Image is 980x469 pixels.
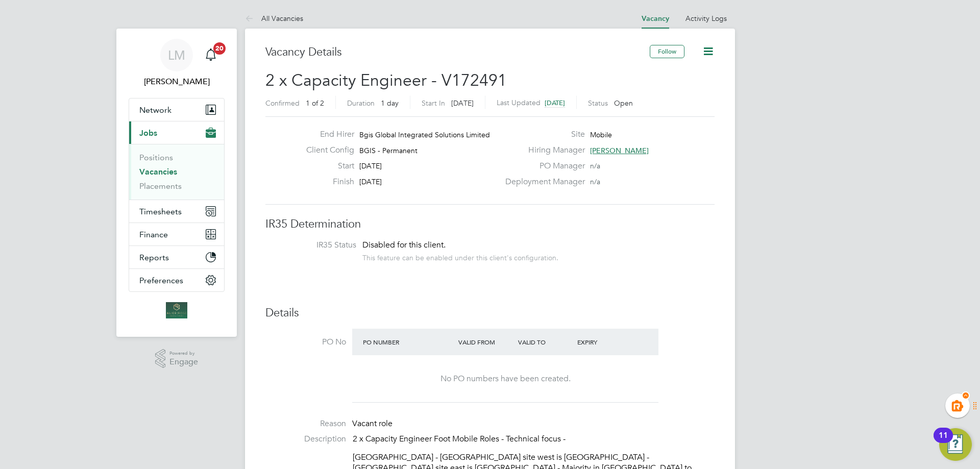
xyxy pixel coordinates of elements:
[139,230,168,239] span: Finance
[139,153,173,162] a: Positions
[265,306,715,320] h3: Details
[245,14,303,23] a: All Vacancies
[499,129,585,140] label: Site
[347,98,375,108] label: Duration
[166,302,187,318] img: aliceroserecruitment-logo-retina.png
[362,240,446,250] span: Disabled for this client.
[939,435,948,449] div: 11
[499,161,585,171] label: PO Manager
[265,70,507,90] span: 2 x Capacity Engineer - V172491
[456,333,516,351] div: Valid From
[359,161,382,170] span: [DATE]
[451,98,474,108] span: [DATE]
[590,177,600,186] span: n/a
[139,276,183,285] span: Preferences
[516,333,575,351] div: Valid To
[265,434,346,445] label: Description
[139,253,169,262] span: Reports
[129,246,224,268] button: Reports
[265,98,300,108] label: Confirmed
[129,39,225,88] a: LM[PERSON_NAME]
[306,98,324,108] span: 1 of 2
[265,217,715,232] h3: IR35 Determination
[201,39,221,71] a: 20
[353,434,715,445] p: 2 x Capacity Engineer Foot Mobile Roles - Technical focus -
[590,130,612,139] span: Mobile
[129,223,224,245] button: Finance
[614,98,633,108] span: Open
[265,45,650,60] h3: Vacancy Details
[265,418,346,429] label: Reason
[168,48,185,62] span: LM
[139,167,177,177] a: Vacancies
[298,145,354,156] label: Client Config
[590,146,649,155] span: [PERSON_NAME]
[499,145,585,156] label: Hiring Manager
[139,207,182,216] span: Timesheets
[642,14,669,23] a: Vacancy
[265,337,346,348] label: PO No
[129,98,224,121] button: Network
[155,349,199,368] a: Powered byEngage
[298,129,354,140] label: End Hirer
[139,105,171,115] span: Network
[213,42,226,55] span: 20
[588,98,608,108] label: Status
[359,146,418,155] span: BGIS - Permanent
[650,45,684,58] button: Follow
[575,333,634,351] div: Expiry
[939,428,972,461] button: Open Resource Center, 11 new notifications
[362,374,648,384] div: No PO numbers have been created.
[129,269,224,291] button: Preferences
[129,302,225,318] a: Go to home page
[545,98,565,107] span: [DATE]
[381,98,399,108] span: 1 day
[139,181,182,191] a: Placements
[497,98,541,107] label: Last Updated
[362,251,558,262] div: This feature can be enabled under this client's configuration.
[298,177,354,187] label: Finish
[499,177,585,187] label: Deployment Manager
[298,161,354,171] label: Start
[360,333,456,351] div: PO Number
[685,14,727,23] a: Activity Logs
[422,98,445,108] label: Start In
[139,128,157,138] span: Jobs
[359,130,490,139] span: Bgis Global Integrated Solutions Limited
[276,240,356,251] label: IR35 Status
[169,349,198,358] span: Powered by
[352,418,393,429] span: Vacant role
[129,121,224,144] button: Jobs
[116,29,237,337] nav: Main navigation
[129,144,224,200] div: Jobs
[169,358,198,366] span: Engage
[590,161,600,170] span: n/a
[359,177,382,186] span: [DATE]
[129,200,224,223] button: Timesheets
[129,76,225,88] span: Lucas Maxwell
